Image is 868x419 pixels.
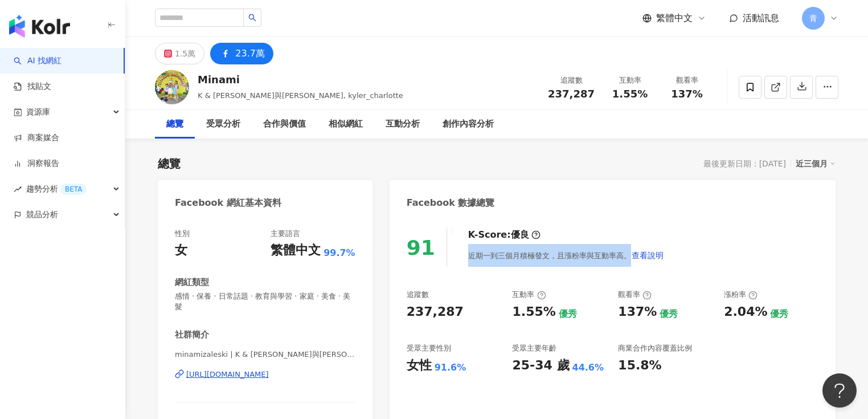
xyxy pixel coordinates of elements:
a: 商案媒合 [14,132,59,144]
div: 商業合作內容覆蓋比例 [618,343,692,353]
div: 創作內容分析 [443,117,494,131]
div: 237,287 [407,303,464,321]
div: 性別 [175,229,190,239]
span: 1.55% [612,88,648,100]
div: 2.04% [724,303,767,321]
div: 主要語言 [271,229,300,239]
div: 女 [175,242,187,259]
span: 活動訊息 [743,13,779,23]
span: 237,287 [548,88,595,100]
span: 競品分析 [26,202,58,227]
div: 近期一到三個月積極發文，且漲粉率與互動率高。 [468,244,664,267]
div: Minami [198,72,403,87]
div: 總覽 [166,117,183,131]
button: 查看說明 [631,244,664,267]
div: 繁體中文 [271,242,321,259]
div: 互動率 [512,290,546,300]
img: logo [9,15,70,38]
span: minamizaleski | K & [PERSON_NAME]與[PERSON_NAME] | [PERSON_NAME] [175,349,355,360]
div: 觀看率 [665,75,709,86]
button: 1.5萬 [155,43,204,64]
div: 觀看率 [618,290,652,300]
div: 網紅類型 [175,276,209,288]
span: 趨勢分析 [26,176,87,202]
div: 25-34 歲 [512,357,569,375]
span: 資源庫 [26,99,50,125]
span: 感情 · 保養 · 日常話題 · 教育與學習 · 家庭 · 美食 · 美髮 [175,291,355,312]
div: 近三個月 [796,156,836,171]
div: 追蹤數 [407,290,429,300]
div: 44.6% [572,361,604,374]
div: BETA [60,184,87,195]
div: 總覽 [158,156,181,172]
div: 受眾分析 [206,117,240,131]
a: searchAI 找網紅 [14,55,62,67]
div: Facebook 網紅基本資料 [175,197,281,209]
span: 查看說明 [632,251,664,260]
a: 找貼文 [14,81,51,92]
div: 15.8% [618,357,661,375]
div: 受眾主要性別 [407,343,451,353]
div: Facebook 數據總覽 [407,197,495,209]
div: 137% [618,303,657,321]
span: 繁體中文 [656,12,693,25]
span: search [248,14,256,22]
div: 23.7萬 [235,46,265,62]
div: 漲粉率 [724,290,758,300]
div: 91 [407,236,435,259]
img: KOL Avatar [155,70,189,104]
div: 相似網紅 [329,117,363,131]
span: 99.7% [324,247,355,259]
div: K-Score : [468,229,541,241]
div: 追蹤數 [548,75,595,86]
span: rise [14,185,22,193]
div: [URL][DOMAIN_NAME] [186,369,269,380]
div: 社群簡介 [175,329,209,341]
div: 優秀 [660,308,678,320]
div: 優秀 [770,308,788,320]
div: 合作與價值 [263,117,306,131]
div: 女性 [407,357,432,375]
a: 洞察報告 [14,158,59,169]
div: 互動率 [608,75,652,86]
div: 91.6% [435,361,466,374]
iframe: Help Scout Beacon - Open [822,373,857,408]
span: 137% [671,88,703,100]
div: 優秀 [559,308,577,320]
button: 23.7萬 [210,43,273,64]
span: K & [PERSON_NAME]與[PERSON_NAME], kyler_charlotte [198,91,403,100]
div: 1.5萬 [175,46,195,62]
div: 1.55% [512,303,555,321]
div: 受眾主要年齡 [512,343,556,353]
div: 互動分析 [386,117,420,131]
div: 優良 [511,229,529,241]
a: [URL][DOMAIN_NAME] [175,369,355,380]
div: 最後更新日期：[DATE] [703,159,786,168]
span: 青 [809,12,817,25]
